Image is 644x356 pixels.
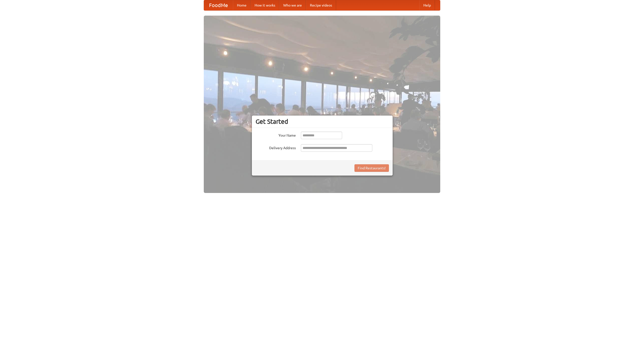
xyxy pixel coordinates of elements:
a: Who we are [279,0,306,10]
a: FoodMe [204,0,233,10]
a: Help [419,0,435,10]
label: Your Name [256,132,296,138]
button: Find Restaurants! [354,164,389,172]
h3: Get Started [256,118,389,125]
a: Home [233,0,251,10]
a: Recipe videos [306,0,336,10]
label: Delivery Address [256,144,296,150]
a: How it works [251,0,279,10]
